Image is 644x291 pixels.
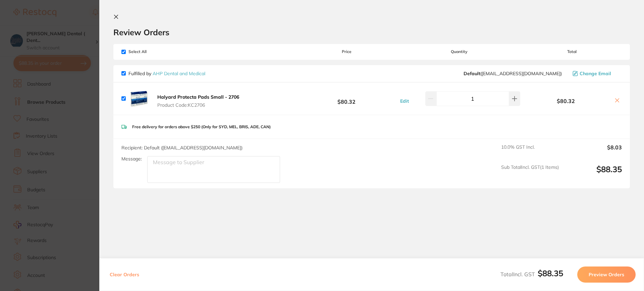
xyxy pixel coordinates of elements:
[538,268,563,278] b: $88.35
[297,49,396,54] span: Price
[113,27,630,37] h2: Review Orders
[153,70,205,77] a: AHP Dental and Medical
[571,70,622,77] button: Change Email
[121,145,243,151] span: Recipient: Default ( [EMAIL_ADDRESS][DOMAIN_NAME] )
[522,49,622,54] span: Total
[500,271,563,278] span: Total Incl. GST
[501,164,559,183] span: Sub Total Incl. GST ( 1 Items)
[397,49,522,54] span: Quantity
[297,92,396,105] b: $80.32
[128,88,150,109] img: MmIyMXJ3Ng
[501,144,559,159] span: 10.0 % GST Incl.
[564,144,622,159] output: $8.03
[464,70,480,77] b: Default
[157,94,239,100] b: Halyard Protecta Pads Small - 2706
[577,266,636,283] button: Preview Orders
[398,98,411,104] button: Edit
[522,98,610,104] b: $80.32
[464,71,562,76] span: orders@ahpdentalmedical.com.au
[157,102,239,108] span: Product Code: KC2706
[155,94,241,108] button: Halyard Protecta Pads Small - 2706 Product Code:KC2706
[564,164,622,183] output: $88.35
[121,156,142,162] label: Message:
[128,71,205,76] p: Fulfilled by
[108,266,141,283] button: Clear Orders
[121,49,189,54] span: Select All
[580,71,611,76] span: Change Email
[132,125,271,129] p: Free delivery for orders above $250 (Only for SYD, MEL, BRIS, ADE, CAN)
